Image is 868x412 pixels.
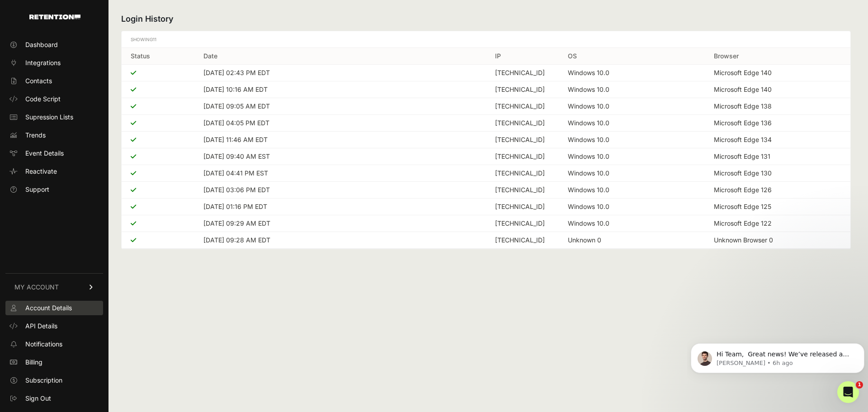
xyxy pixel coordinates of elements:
td: Microsoft Edge 138 [705,98,850,115]
td: Microsoft Edge 140 [705,65,850,81]
td: Windows 10.0 [559,65,704,81]
span: Account Details [25,303,72,313]
span: Support [25,185,49,194]
iframe: Intercom notifications message [687,324,868,388]
td: [DATE] 09:40 AM EST [194,148,486,165]
a: Trends [5,128,103,142]
td: Windows 10.0 [559,81,704,98]
td: [TECHNICAL_ID] [486,232,559,249]
td: [DATE] 09:28 AM EDT [194,232,486,249]
a: Billing [5,355,103,369]
td: [TECHNICAL_ID] [486,81,559,98]
td: Microsoft Edge 122 [705,215,850,232]
td: Microsoft Edge 126 [705,182,850,199]
td: [TECHNICAL_ID] [486,199,559,215]
h2: Login History [121,13,851,25]
span: Trends [25,131,46,140]
td: Windows 10.0 [559,148,704,165]
td: Windows 10.0 [559,115,704,132]
td: [DATE] 09:29 AM EDT [194,215,486,232]
a: MY ACCOUNT [5,273,103,301]
td: Microsoft Edge 140 [705,81,850,98]
td: [TECHNICAL_ID] [486,115,559,132]
span: Code Script [25,95,61,104]
span: Contacts [25,76,52,85]
a: Subscription [5,373,103,388]
td: [DATE] 03:06 PM EDT [194,182,486,199]
img: Retention.com [29,14,80,19]
th: Status [122,48,194,65]
td: Unknown 0 [559,232,704,249]
div: Showing [131,35,156,44]
td: [TECHNICAL_ID] [486,98,559,115]
a: Account Details [5,301,103,315]
td: Unknown Browser 0 [705,232,850,249]
td: Windows 10.0 [559,132,704,148]
td: [DATE] 01:16 PM EDT [194,199,486,215]
td: [TECHNICAL_ID] [486,132,559,148]
a: Integrations [5,56,103,70]
a: Contacts [5,74,103,88]
td: [TECHNICAL_ID] [486,182,559,199]
th: OS [559,48,704,65]
span: Dashboard [25,40,58,49]
span: Billing [25,358,42,367]
td: Windows 10.0 [559,199,704,215]
span: Supression Lists [25,113,73,122]
td: Microsoft Edge 136 [705,115,850,132]
td: [TECHNICAL_ID] [486,165,559,182]
span: Sign Out [25,394,51,403]
a: Reactivate [5,164,103,179]
a: Supression Lists [5,110,103,124]
td: Microsoft Edge 131 [705,148,850,165]
th: IP [486,48,559,65]
a: Support [5,182,103,197]
th: Date [194,48,486,65]
span: Event Details [25,149,64,158]
td: [DATE] 04:41 PM EST [194,165,486,182]
th: Browser [705,48,850,65]
span: Notifications [25,340,62,349]
td: Windows 10.0 [559,165,704,182]
td: [DATE] 04:05 PM EDT [194,115,486,132]
td: [DATE] 11:46 AM EDT [194,132,486,148]
td: [TECHNICAL_ID] [486,65,559,81]
td: [TECHNICAL_ID] [486,215,559,232]
a: Sign Out [5,391,103,406]
span: API Details [25,322,57,331]
span: Integrations [25,58,61,67]
td: Windows 10.0 [559,98,704,115]
td: Microsoft Edge 125 [705,199,850,215]
td: [TECHNICAL_ID] [486,148,559,165]
td: [DATE] 10:16 AM EDT [194,81,486,98]
td: Windows 10.0 [559,182,704,199]
a: Notifications [5,337,103,351]
iframe: Intercom live chat [837,381,859,403]
span: 1 [856,381,863,388]
span: Subscription [25,376,62,385]
td: [DATE] 09:05 AM EDT [194,98,486,115]
span: 11 [153,37,156,42]
a: Dashboard [5,38,103,52]
a: API Details [5,319,103,333]
td: Windows 10.0 [559,215,704,232]
a: Code Script [5,92,103,106]
span: Reactivate [25,167,57,176]
td: [DATE] 02:43 PM EDT [194,65,486,81]
span: MY ACCOUNT [14,283,59,292]
a: Event Details [5,146,103,161]
td: Microsoft Edge 134 [705,132,850,148]
td: Microsoft Edge 130 [705,165,850,182]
